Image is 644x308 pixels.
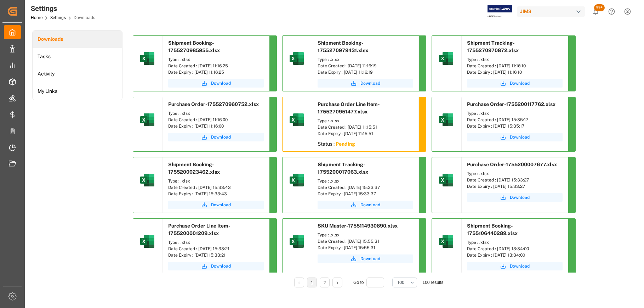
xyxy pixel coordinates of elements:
[168,79,264,88] button: Download
[33,83,122,100] a: My Links
[168,184,264,191] div: Date Created : [DATE] 15:33:43
[33,65,122,83] a: Activity
[288,233,305,250] img: microsoft-excel-2019--v1.png
[139,50,156,67] img: microsoft-excel-2019--v1.png
[211,134,231,140] span: Download
[318,184,413,191] div: Date Created : [DATE] 15:33:37
[168,101,259,107] span: Purchase Order-1755270960752.xlsx
[604,4,620,19] button: Help Center
[588,4,604,19] button: show 104 new notifications
[168,223,230,236] span: Purchase Order Line Item-1755200001209.xlsx
[211,202,231,208] span: Download
[168,162,220,175] span: Shipment Booking-1755200023462.xlsx
[510,263,530,269] span: Download
[467,133,563,141] button: Download
[318,223,398,229] span: SKU Master-1755114930890.xlsx
[168,252,264,258] div: Date Expiry : [DATE] 15:33:21
[467,193,563,202] button: Download
[211,80,231,86] span: Download
[467,79,563,88] button: Download
[288,111,305,128] img: microsoft-excel-2019--v1.png
[318,245,413,251] div: Date Expiry : [DATE] 15:55:31
[332,278,342,287] li: Next Page
[312,139,418,151] div: Status :
[307,278,317,287] li: 1
[33,48,122,65] a: Tasks
[288,50,305,67] img: microsoft-excel-2019--v1.png
[318,254,413,263] button: Download
[318,232,413,238] div: Type : .xlsx
[139,111,156,128] img: microsoft-excel-2019--v1.png
[168,178,264,184] div: Type : .xlsx
[168,63,264,69] div: Date Created : [DATE] 11:16:25
[31,15,42,20] a: Home
[467,239,563,246] div: Type : .xlsx
[318,178,413,184] div: Type : .xlsx
[438,50,455,67] img: microsoft-excel-2019--v1.png
[318,118,413,124] div: Type : .xlsx
[517,6,585,17] div: JIMS
[211,263,231,269] span: Download
[318,162,368,175] span: Shipment Tracking-1755200017063.xlsx
[467,177,563,183] div: Date Created : [DATE] 15:33:27
[422,280,443,285] span: 100 results
[168,40,220,53] span: Shipment Booking-1755270985955.xlsx
[288,172,305,189] img: microsoft-excel-2019--v1.png
[467,101,555,107] span: Purchase Order-1755200117762.xlsx
[360,80,380,86] span: Download
[168,262,264,270] button: Download
[139,172,156,189] img: microsoft-excel-2019--v1.png
[467,56,563,63] div: Type : .xlsx
[467,162,557,167] span: Purchase Order-1755200007677.xlsx
[318,201,413,209] a: Download
[467,117,563,123] div: Date Created : [DATE] 15:35:17
[168,246,264,252] div: Date Created : [DATE] 15:33:21
[139,233,156,250] img: microsoft-excel-2019--v1.png
[318,69,413,75] div: Date Expiry : [DATE] 11:16:19
[318,124,413,130] div: Date Created : [DATE] 11:15:51
[398,279,404,286] span: 100
[168,239,264,246] div: Type : .xlsx
[467,63,563,69] div: Date Created : [DATE] 11:16:10
[33,30,122,48] a: Downloads
[294,278,304,287] li: Previous Page
[168,201,264,209] button: Download
[318,79,413,88] button: Download
[168,69,264,75] div: Date Expiry : [DATE] 11:16:25
[311,280,313,285] a: 1
[318,238,413,245] div: Date Created : [DATE] 15:55:31
[467,246,563,252] div: Date Created : [DATE] 13:34:00
[510,194,530,201] span: Download
[50,15,66,20] a: Settings
[320,278,330,287] li: 2
[336,141,355,147] sapn: Pending
[467,183,563,190] div: Date Expiry : [DATE] 15:33:27
[467,69,563,75] div: Date Expiry : [DATE] 11:16:10
[438,111,455,128] img: microsoft-excel-2019--v1.png
[168,133,264,141] button: Download
[168,110,264,117] div: Type : .xlsx
[168,191,264,197] div: Date Expiry : [DATE] 15:33:43
[318,56,413,63] div: Type : .xlsx
[168,56,264,63] div: Type : .xlsx
[392,278,417,287] button: open menu
[510,134,530,140] span: Download
[31,3,95,14] div: Settings
[318,63,413,69] div: Date Created : [DATE] 11:16:19
[517,5,588,18] button: JIMS
[467,223,518,236] span: Shipment Booking-1755106440289.xlsx
[318,101,380,114] span: Purchase Order Line Item-1755270951477.xlsx
[438,233,455,250] img: microsoft-excel-2019--v1.png
[324,280,326,285] a: 2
